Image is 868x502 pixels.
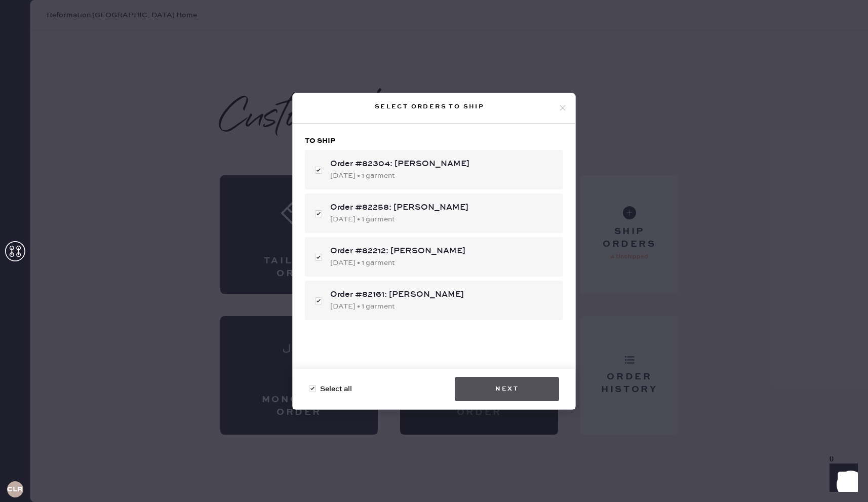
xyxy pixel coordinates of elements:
[455,377,559,401] button: Next
[330,301,555,312] div: [DATE] • 1 garment
[301,101,558,113] div: Select orders to ship
[320,383,352,395] span: Select all
[330,245,555,257] div: Order #82212: [PERSON_NAME]
[330,202,555,214] div: Order #82258: [PERSON_NAME]
[330,170,555,181] div: [DATE] • 1 garment
[330,289,555,301] div: Order #82161: [PERSON_NAME]
[820,456,863,500] iframe: Front Chat
[330,214,555,225] div: [DATE] • 1 garment
[330,158,555,170] div: Order #82304: [PERSON_NAME]
[330,257,555,268] div: [DATE] • 1 garment
[305,136,563,146] h3: To ship
[7,486,23,493] h3: CLR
